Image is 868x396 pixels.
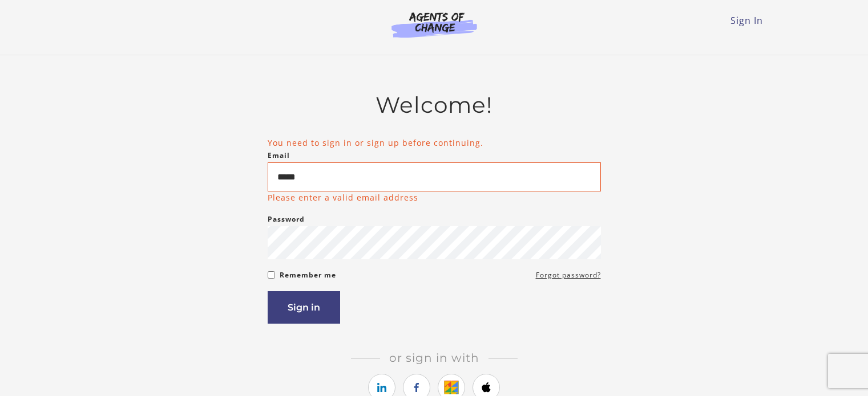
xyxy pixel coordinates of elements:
a: Sign In [730,14,763,27]
span: Or sign in with [380,351,488,365]
h2: Welcome! [268,92,601,119]
img: Agents of Change Logo [380,11,489,38]
label: Password [268,213,305,226]
li: You need to sign in or sign up before continuing. [268,137,601,149]
p: Please enter a valid email address [268,191,418,203]
label: Email [268,149,290,162]
label: Remember me [280,268,336,282]
button: Sign in [268,291,340,324]
a: Forgot password? [536,268,601,282]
